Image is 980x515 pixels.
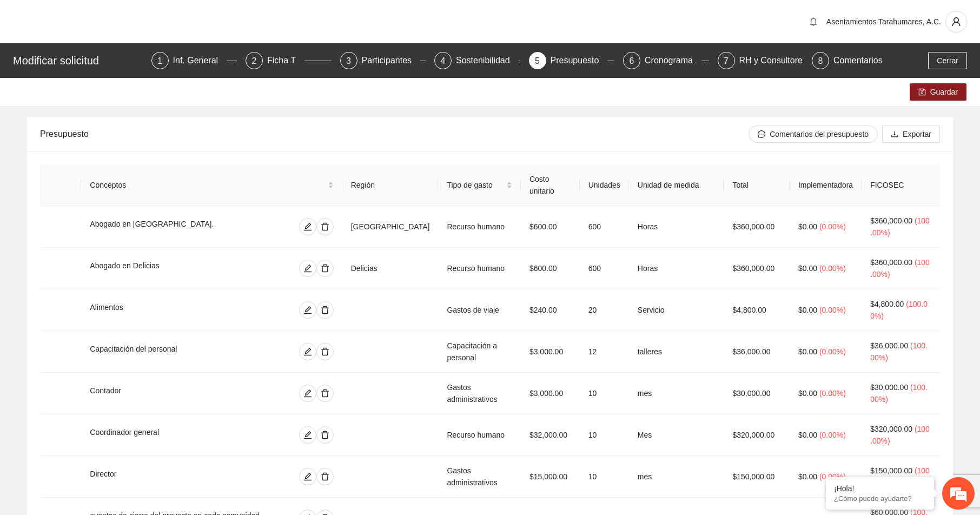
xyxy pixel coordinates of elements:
[870,425,930,445] span: ( 100.00% )
[629,331,724,373] td: talleres
[317,431,333,439] span: delete
[870,258,912,267] span: $360,000.00
[447,179,504,191] span: Tipo de gasto
[300,264,316,273] span: edit
[434,52,520,69] div: 4Sostenibilidad
[521,206,580,248] td: $600.00
[882,126,940,143] button: downloadExportar
[90,260,229,277] div: Abogado en Delicias
[246,52,332,69] div: 2Ficha T
[521,456,580,498] td: $15,000.00
[630,56,634,65] span: 6
[629,248,724,289] td: Horas
[798,431,817,439] span: $0.00
[870,216,930,237] span: ( 100.00% )
[438,248,521,289] td: Recurso humano
[362,52,421,69] div: Participantes
[798,264,817,273] span: $0.00
[870,216,912,225] span: $360,000.00
[346,56,351,65] span: 3
[316,426,334,444] button: delete
[340,52,426,69] div: 3Participantes
[819,431,846,439] span: ( 0.00% )
[13,52,145,69] div: Modificar solicitud
[317,472,333,481] span: delete
[724,373,790,414] td: $30,000.00
[629,206,724,248] td: Horas
[629,164,724,206] th: Unidad de medida
[724,456,790,498] td: $150,000.00
[580,456,629,498] td: 10
[438,164,521,206] th: Tipo de gasto
[299,343,316,360] button: edit
[739,52,816,69] div: RH y Consultores
[342,206,439,248] td: [GEOGRAPHIC_DATA]
[316,343,334,360] button: delete
[300,306,316,314] span: edit
[819,264,846,273] span: ( 0.00% )
[529,52,615,69] div: 5Presupuesto
[819,472,846,481] span: ( 0.00% )
[645,52,701,69] div: Cronograma
[300,389,316,398] span: edit
[316,468,334,485] button: delete
[790,164,862,206] th: Implementadora
[910,83,966,101] button: saveGuardar
[945,11,967,32] button: user
[798,389,817,398] span: $0.00
[930,86,958,98] span: Guardar
[758,130,765,139] span: message
[629,456,724,498] td: mes
[438,456,521,498] td: Gastos administrativos
[580,289,629,331] td: 20
[173,52,227,69] div: Inf. General
[724,206,790,248] td: $360,000.00
[438,289,521,331] td: Gastos de viaje
[724,289,790,331] td: $4,800.00
[252,56,257,65] span: 2
[834,494,926,503] p: ¿Cómo puedo ayudarte?
[521,331,580,373] td: $3,000.00
[90,426,229,444] div: Coordinador general
[551,52,608,69] div: Presupuesto
[937,55,958,67] span: Cerrar
[870,300,904,308] span: $4,800.00
[770,128,869,140] span: Comentarios del presupuesto
[299,468,316,485] button: edit
[521,373,580,414] td: $3,000.00
[580,414,629,456] td: 10
[157,56,162,65] span: 1
[870,383,908,392] span: $30,000.00
[300,472,316,481] span: edit
[299,426,316,444] button: edit
[834,484,926,493] div: ¡Hola!
[819,306,846,314] span: ( 0.00% )
[580,164,629,206] th: Unidades
[40,118,749,149] div: Presupuesto
[724,331,790,373] td: $36,000.00
[891,130,898,139] span: download
[812,52,883,69] div: 8Comentarios
[580,248,629,289] td: 600
[151,52,237,69] div: 1Inf. General
[90,343,238,360] div: Capacitación del personal
[300,431,316,439] span: edit
[580,206,629,248] td: 600
[342,164,439,206] th: Región
[317,222,333,231] span: delete
[798,306,817,314] span: $0.00
[535,56,540,65] span: 5
[862,164,940,206] th: FICOSEC
[438,331,521,373] td: Capacitación a personal
[903,128,931,140] span: Exportar
[798,347,817,356] span: $0.00
[90,385,210,402] div: Contador
[870,466,912,475] span: $150,000.00
[580,331,629,373] td: 12
[438,206,521,248] td: Recurso humano
[300,347,316,356] span: edit
[317,347,333,356] span: delete
[521,289,580,331] td: $240.00
[629,289,724,331] td: Servicio
[521,164,580,206] th: Costo unitario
